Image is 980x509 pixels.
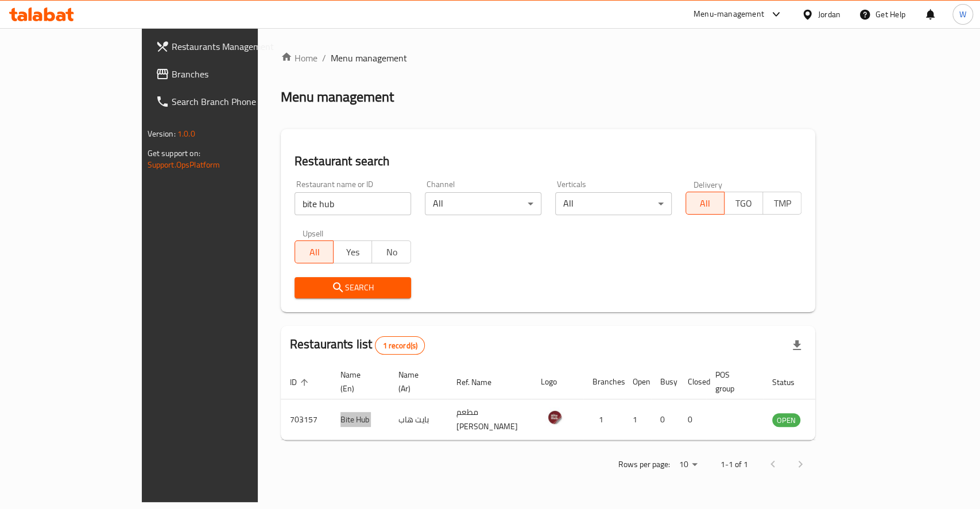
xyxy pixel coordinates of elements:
[290,336,425,355] h2: Restaurants list
[425,192,541,215] div: All
[281,51,816,65] nav: breadcrumb
[623,399,651,440] td: 1
[371,240,410,263] button: No
[555,192,672,215] div: All
[729,195,758,212] span: TGO
[623,364,651,399] th: Open
[541,403,570,432] img: Bite Hub
[322,51,326,65] li: /
[772,413,800,427] div: OPEN
[762,192,801,215] button: TMP
[377,244,406,261] span: No
[375,336,425,355] div: Total records count
[146,33,305,60] a: Restaurants Management
[685,192,725,215] button: All
[331,399,389,440] td: Bite Hub
[331,51,407,65] span: Menu management
[783,332,811,359] div: Export file
[295,192,411,215] input: Search for restaurant name or ID..
[146,88,305,115] a: Search Branch Phone
[304,281,402,295] span: Search
[172,95,296,108] span: Search Branch Phone
[303,229,324,237] label: Upsell
[177,126,195,141] span: 1.0.0
[720,457,747,472] p: 1-1 of 1
[148,146,200,161] span: Get support on:
[583,399,623,440] td: 1
[290,375,312,389] span: ID
[340,368,375,395] span: Name (En)
[674,456,702,473] div: Rows per page:
[694,7,764,21] div: Menu-management
[148,126,176,141] span: Version:
[679,364,706,399] th: Closed
[295,153,802,170] h2: Restaurant search
[679,399,706,440] td: 0
[694,180,722,188] label: Delivery
[338,244,367,261] span: Yes
[715,368,749,395] span: POS group
[389,399,447,440] td: بايت هاب
[300,244,329,261] span: All
[375,340,424,351] span: 1 record(s)
[333,240,372,263] button: Yes
[146,60,305,88] a: Branches
[583,364,623,399] th: Branches
[281,399,331,440] td: 703157
[398,368,433,395] span: Name (Ar)
[691,195,720,212] span: All
[456,375,506,389] span: Ref. Name
[959,8,966,21] span: W
[295,240,334,263] button: All
[818,8,840,21] div: Jordan
[447,399,532,440] td: مطعم [PERSON_NAME]
[172,67,296,81] span: Branches
[772,375,809,389] span: Status
[295,277,411,298] button: Search
[724,192,763,215] button: TGO
[281,88,394,106] h2: Menu management
[172,40,296,53] span: Restaurants Management
[148,157,220,172] a: Support.OpsPlatform
[618,457,669,472] p: Rows per page:
[532,364,583,399] th: Logo
[281,364,863,440] table: enhanced table
[651,399,679,440] td: 0
[651,364,679,399] th: Busy
[768,195,797,212] span: TMP
[772,414,800,427] span: OPEN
